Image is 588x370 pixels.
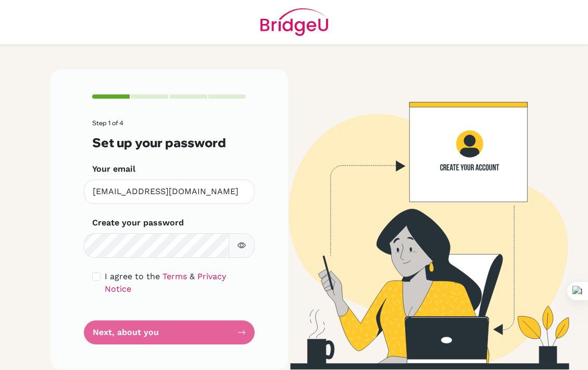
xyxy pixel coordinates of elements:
[84,180,255,204] input: Insert your email*
[92,119,123,127] span: Step 1 of 4
[92,217,184,229] label: Create your password
[92,135,246,150] h3: Set up your password
[162,271,187,281] a: Terms
[92,163,135,175] label: Your email
[105,271,160,281] span: I agree to the
[105,271,226,294] a: Privacy Notice
[521,339,578,365] iframe: Opens a widget where you can find more information
[190,271,195,281] span: &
